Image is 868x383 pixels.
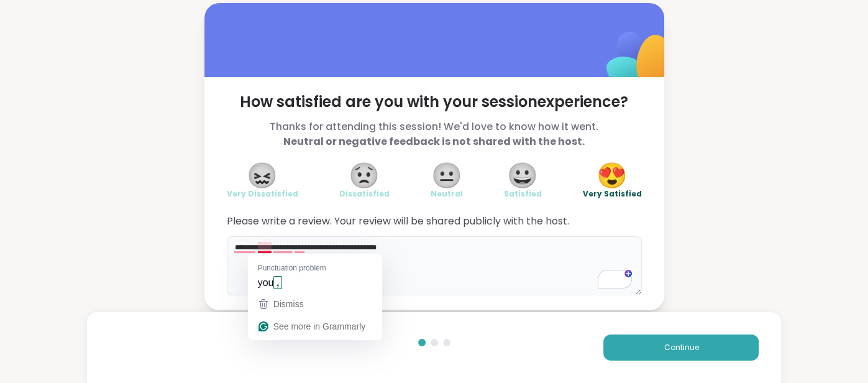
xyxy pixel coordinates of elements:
[227,189,298,199] span: Very Dissatisfied
[349,164,380,187] span: 😟
[283,134,585,149] b: Neutral or negative feedback is not shared with the host.
[247,164,278,187] span: 😖
[339,189,390,199] span: Dissatisfied
[431,164,462,187] span: 😐
[227,92,642,112] span: How satisfied are you with your session experience?
[603,335,759,361] button: Continue
[664,342,698,353] span: Continue
[431,189,463,199] span: Neutral
[227,119,642,149] span: Thanks for attending this session! We'd love to know how it went.
[227,214,642,229] span: Please write a review. Your review will be shared publicly with the host.
[507,164,538,187] span: 😀
[583,189,642,199] span: Very Satisfied
[227,236,642,296] textarea: To enrich screen reader interactions, please activate Accessibility in Grammarly extension settings
[596,164,628,187] span: 😍
[504,189,542,199] span: Satisfied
